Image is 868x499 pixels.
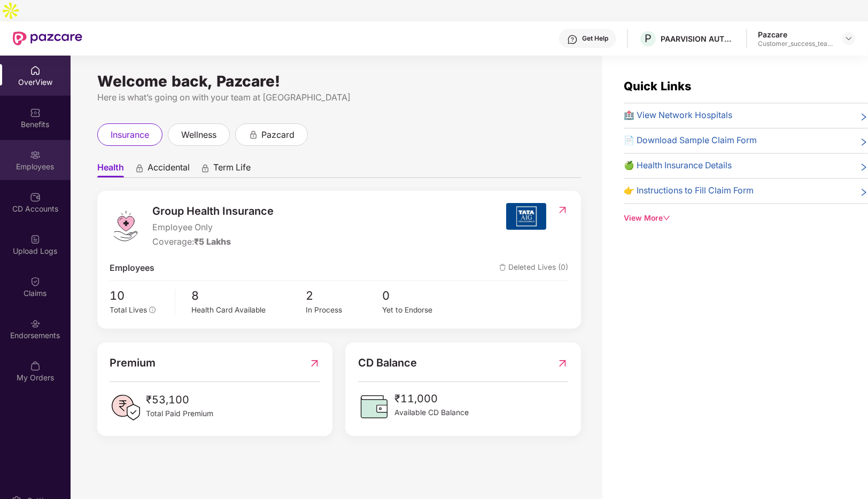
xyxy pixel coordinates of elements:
[110,286,167,305] span: 10
[110,306,147,314] span: Total Lives
[844,34,853,43] img: svg+xml;base64,PHN2ZyBpZD0iRHJvcGRvd24tMzJ4MzIiIHhtbG5zPSJodHRwOi8vd3d3LnczLm9yZy8yMDAwL3N2ZyIgd2...
[624,159,732,173] span: 🍏 Health Insurance Details
[249,129,258,139] div: animation
[194,237,231,247] span: ₹5 Lakhs
[191,305,306,316] div: Health Card Available
[306,286,382,305] span: 2
[358,355,417,371] span: CD Balance
[309,355,320,371] img: RedirectIcon
[306,305,382,316] div: In Process
[557,355,568,371] img: RedirectIcon
[110,392,142,424] img: PaidPremiumIcon
[97,162,124,177] span: Health
[30,234,41,245] img: svg+xml;base64,PHN2ZyBpZD0iVXBsb2FkX0xvZ3MiIGRhdGEtbmFtZT0iVXBsb2FkIExvZ3MiIHhtbG5zPSJodHRwOi8vd3...
[624,79,691,93] span: Quick Links
[624,109,732,122] span: 🏥 View Network Hospitals
[394,391,469,407] span: ₹11,000
[358,391,390,423] img: CDBalanceIcon
[859,136,868,147] span: right
[557,205,568,215] img: RedirectIcon
[499,262,568,275] span: Deleted Lives (0)
[859,186,868,198] span: right
[394,407,469,419] span: Available CD Balance
[148,162,190,177] span: Accidental
[663,214,670,222] span: down
[191,286,306,305] span: 8
[110,262,154,275] span: Employees
[758,40,833,48] div: Customer_success_team_lead
[382,286,459,305] span: 0
[30,150,41,160] img: svg+xml;base64,PHN2ZyBpZD0iRW1wbG95ZWVzIiB4bWxucz0iaHR0cDovL3d3dy53My5vcmcvMjAwMC9zdmciIHdpZHRoPS...
[135,163,144,173] div: animation
[110,210,142,242] img: logo
[506,203,546,230] img: insurerIcon
[758,29,833,40] div: Pazcare
[200,163,210,173] div: animation
[152,221,274,235] span: Employee Only
[111,128,149,142] span: insurance
[382,305,459,316] div: Yet to Endorse
[624,213,868,224] div: View More
[661,34,735,44] div: PAARVISION AUTONOMY PRIVATE LIMITED
[499,264,506,271] img: deleteIcon
[624,134,757,147] span: 📄 Download Sample Claim Form
[152,236,274,249] div: Coverage:
[30,318,41,329] img: svg+xml;base64,PHN2ZyBpZD0iRW5kb3JzZW1lbnRzIiB4bWxucz0iaHR0cDovL3d3dy53My5vcmcvMjAwMC9zdmciIHdpZH...
[30,192,41,202] img: svg+xml;base64,PHN2ZyBpZD0iQ0RfQWNjb3VudHMiIGRhdGEtbmFtZT0iQ0QgQWNjb3VudHMiIHhtbG5zPSJodHRwOi8vd3...
[213,162,251,177] span: Term Life
[110,355,156,371] span: Premium
[97,91,581,104] div: Here is what’s going on with your team at [GEOGRAPHIC_DATA]
[645,32,652,45] span: P
[859,161,868,173] span: right
[13,32,82,45] img: New Pazcare Logo
[146,408,213,420] span: Total Paid Premium
[30,65,41,76] img: svg+xml;base64,PHN2ZyBpZD0iSG9tZSIgeG1sbnM9Imh0dHA6Ly93d3cudzMub3JnLzIwMDAvc3ZnIiB3aWR0aD0iMjAiIG...
[146,392,213,408] span: ₹53,100
[149,307,156,313] span: info-circle
[30,107,41,118] img: svg+xml;base64,PHN2ZyBpZD0iQmVuZWZpdHMiIHhtbG5zPSJodHRwOi8vd3d3LnczLm9yZy8yMDAwL3N2ZyIgd2lkdGg9Ij...
[152,203,274,220] span: Group Health Insurance
[261,128,294,142] span: pazcard
[582,34,608,43] div: Get Help
[567,34,578,45] img: svg+xml;base64,PHN2ZyBpZD0iSGVscC0zMngzMiIgeG1sbnM9Imh0dHA6Ly93d3cudzMub3JnLzIwMDAvc3ZnIiB3aWR0aD...
[859,111,868,122] span: right
[181,128,216,142] span: wellness
[624,184,754,198] span: 👉 Instructions to Fill Claim Form
[30,361,41,371] img: svg+xml;base64,PHN2ZyBpZD0iTXlfT3JkZXJzIiBkYXRhLW5hbWU9Ik15IE9yZGVycyIgeG1sbnM9Imh0dHA6Ly93d3cudz...
[97,77,581,85] div: Welcome back, Pazcare!
[30,276,41,287] img: svg+xml;base64,PHN2ZyBpZD0iQ2xhaW0iIHhtbG5zPSJodHRwOi8vd3d3LnczLm9yZy8yMDAwL3N2ZyIgd2lkdGg9IjIwIi...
